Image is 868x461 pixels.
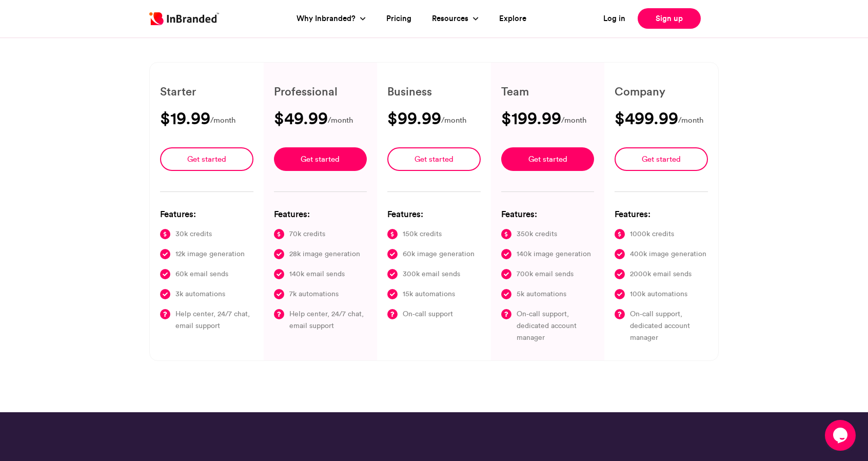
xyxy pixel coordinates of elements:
h3: $99.99 [387,110,441,126]
span: 60k image generation [403,248,475,260]
h6: Professional [274,83,367,100]
span: 5k automations [517,288,566,300]
a: Pricing [386,13,411,25]
span: Help center, 24/7 chat, email support [175,308,253,332]
span: /month [328,114,353,127]
a: Get started [501,147,595,171]
h3: $199.99 [501,110,561,126]
span: 300k email sends [403,268,460,280]
span: 700k email sends [517,268,574,280]
span: /month [561,114,586,127]
a: Log in [603,13,625,25]
span: Help center, 24/7 chat, email support [289,308,367,332]
span: 2000k email sends [630,268,692,280]
a: Sign up [638,8,701,29]
span: 140k email sends [289,268,345,280]
span: 140k image generation [517,248,591,260]
span: 1000k credits [630,228,674,240]
span: /month [210,114,235,127]
span: On-call support, dedicated account manager [630,308,708,343]
a: Get started [387,147,481,171]
h6: Features: [387,207,481,220]
span: 150k credits [403,228,442,240]
span: 70k credits [289,228,325,240]
a: Why Inbranded? [297,13,358,25]
img: Inbranded [149,12,219,25]
h6: Company [615,83,708,100]
span: On-call support, dedicated account manager [517,308,595,343]
h6: Features: [274,207,367,220]
a: Explore [499,13,526,25]
a: Get started [160,147,253,171]
span: 28k image generation [289,248,360,260]
h6: Starter [160,83,253,100]
h6: Team [501,83,595,100]
h3: $19.99 [160,110,210,126]
span: On-call support [403,308,453,320]
h6: Business [387,83,481,100]
a: Get started [615,147,708,171]
span: 350k credits [517,228,557,240]
span: 3k automations [175,288,225,300]
a: Get started [274,147,367,171]
a: Resources [432,13,471,25]
span: /month [678,114,703,127]
h6: Features: [501,207,595,220]
span: 15k automations [403,288,455,300]
span: 7k automations [289,288,339,300]
iframe: chat widget [825,420,858,451]
span: 400k image generation [630,248,706,260]
h3: $499.99 [615,110,678,126]
h3: $49.99 [274,110,328,126]
span: 60k email sends [175,268,228,280]
span: 30k credits [175,228,212,240]
span: 100k automations [630,288,687,300]
span: /month [441,114,466,127]
span: 12k image generation [175,248,245,260]
h6: Features: [615,207,708,220]
h6: Features: [160,207,253,220]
